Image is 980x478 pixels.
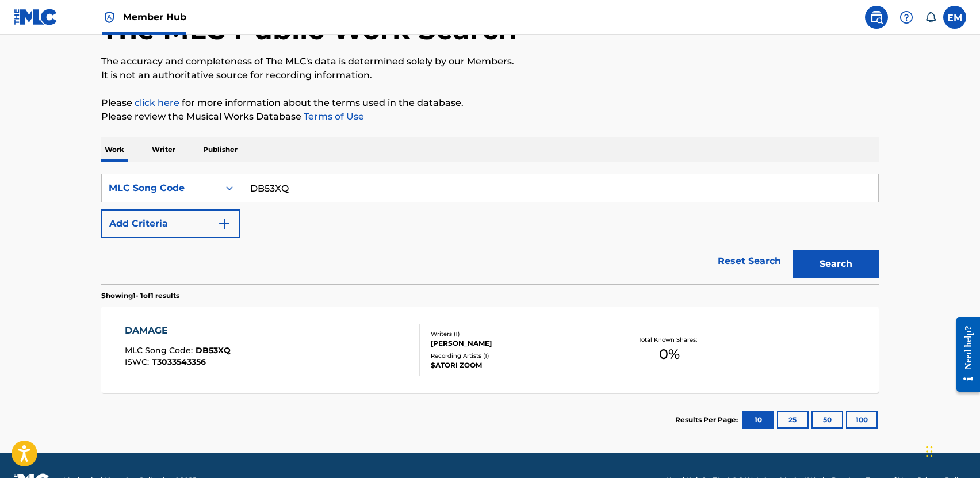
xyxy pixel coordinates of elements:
[777,411,809,429] button: 25
[431,330,604,338] div: Writers ( 1 )
[948,308,980,400] iframe: Resource Center
[675,415,741,425] p: Results Per Page:
[922,423,980,478] iframe: Chat Widget
[742,411,774,429] button: 10
[431,338,604,349] div: [PERSON_NAME]
[101,110,879,124] p: Please review the Musical Works Database
[101,307,879,393] a: DAMAGEMLC Song Code:DB53XQISWC:T3033543356Writers (1)[PERSON_NAME]Recording Artists (1)$ATORI ZOO...
[895,6,918,29] div: Help
[811,411,843,429] button: 50
[109,181,212,195] div: MLC Song Code
[943,6,966,29] div: User Menu
[865,6,888,29] a: Public Search
[125,345,196,355] span: MLC Song Code :
[793,250,879,278] button: Search
[123,10,186,24] span: Member Hub
[101,55,879,68] p: The accuracy and completeness of The MLC's data is determined solely by our Members.
[846,411,878,429] button: 100
[899,10,913,24] img: help
[102,10,116,24] img: Top Rightsholder
[712,248,787,274] a: Reset Search
[101,96,879,110] p: Please for more information about the terms used in the database.
[925,12,936,23] div: Notifications
[101,137,128,162] p: Work
[152,357,206,367] span: T3033543356
[101,174,879,284] form: Search Form
[101,209,240,238] button: Add Criteria
[125,324,231,338] div: DAMAGE
[301,111,364,122] a: Terms of Use
[196,345,231,355] span: DB53XQ
[926,434,933,469] div: Drag
[870,10,883,24] img: search
[101,290,179,301] p: Showing 1 - 1 of 1 results
[638,335,700,344] p: Total Known Shares:
[659,344,680,365] span: 0 %
[148,137,179,162] p: Writer
[101,68,879,82] p: It is not an authoritative source for recording information.
[431,351,604,360] div: Recording Artists ( 1 )
[125,357,152,367] span: ISWC :
[431,360,604,370] div: $ATORI ZOOM
[135,97,179,108] a: click here
[14,9,58,25] img: MLC Logo
[217,217,231,231] img: 9d2ae6d4665cec9f34b9.svg
[200,137,241,162] p: Publisher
